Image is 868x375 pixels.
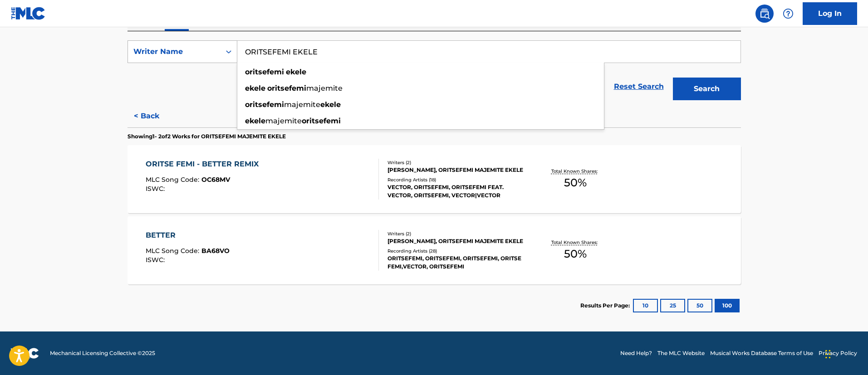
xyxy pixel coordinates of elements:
[11,7,46,20] img: MLC Logo
[564,246,587,262] span: 50 %
[551,239,600,246] p: Total Known Shares:
[387,230,525,237] div: Writers ( 2 )
[825,341,831,368] div: Drag
[201,175,230,184] span: OC68MV
[387,159,525,166] div: Writers ( 2 )
[387,176,525,183] div: Recording Artists ( 18 )
[128,132,286,141] p: Showing 1 - 2 of 2 Works for ORITSEFEMI MAJEMITE EKELE
[286,68,306,76] strong: ekele
[715,299,740,312] button: 100
[551,168,600,175] p: Total Known Shares:
[673,78,741,100] button: Search
[245,100,284,109] strong: oritsefemi
[245,117,265,125] strong: ekele
[128,145,741,213] a: ORITSE FEMI - BETTER REMIXMLC Song Code:OC68MVISWC:Writers (2)[PERSON_NAME], ORITSEFEMI MAJEMITE ...
[783,8,794,19] img: help
[387,183,525,200] div: VECTOR, ORITSEFEMI, ORITSEFEMI FEAT. VECTOR, ORITSEFEMI, VECTOR|VECTOR
[660,299,685,312] button: 25
[387,166,525,174] div: [PERSON_NAME], ORITSEFEMI MAJEMITE EKELE
[320,100,341,109] strong: ekele
[265,117,302,125] span: majemite
[146,185,167,193] span: ISWC :
[387,248,525,254] div: Recording Artists ( 28 )
[580,302,632,310] p: Results Per Page:
[620,349,652,357] a: Need Help?
[823,331,868,375] iframe: Chat Widget
[284,100,320,109] span: majemite
[306,84,343,93] span: majemite
[609,77,668,97] a: Reset Search
[50,349,155,357] span: Mechanical Licensing Collective © 2025
[302,117,341,125] strong: oritsefemi
[146,230,230,241] div: BETTER
[687,299,712,312] button: 50
[133,46,215,57] div: Writer Name
[201,247,230,255] span: BA68VO
[803,2,857,25] a: Log In
[146,175,201,184] span: MLC Song Code :
[819,349,857,357] a: Privacy Policy
[128,105,182,127] button: < Back
[146,247,201,255] span: MLC Song Code :
[267,84,306,93] strong: oritsefemi
[710,349,813,357] a: Musical Works Database Terms of Use
[387,237,525,245] div: [PERSON_NAME], ORITSEFEMI MAJEMITE EKELE
[11,348,39,359] img: logo
[146,256,167,264] span: ISWC :
[633,299,658,312] button: 10
[564,175,587,191] span: 50 %
[245,84,265,93] strong: ekele
[779,5,797,23] div: Help
[657,349,705,357] a: The MLC Website
[128,216,741,284] a: BETTERMLC Song Code:BA68VOISWC:Writers (2)[PERSON_NAME], ORITSEFEMI MAJEMITE EKELERecording Artis...
[128,40,741,105] form: Search Form
[146,159,263,170] div: ORITSE FEMI - BETTER REMIX
[755,5,774,23] a: Public Search
[245,68,284,76] strong: oritsefemi
[759,8,770,19] img: search
[387,254,525,271] div: ORITSEFEMI, ORITSEFEMI, ORITSEFEMI, ORITSE FEMI,VECTOR, ORITSEFEMI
